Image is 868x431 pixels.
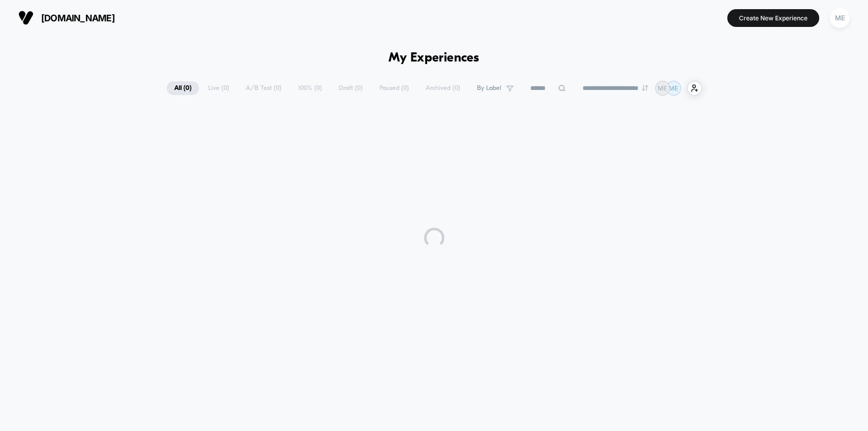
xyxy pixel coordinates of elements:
span: By Label [477,84,501,92]
button: [DOMAIN_NAME] [15,10,118,26]
span: All ( 0 ) [167,81,199,95]
button: Create New Experience [727,9,819,27]
span: [DOMAIN_NAME] [41,13,115,23]
p: ME [669,84,678,92]
div: ME [830,8,850,28]
h1: My Experiences [389,51,479,66]
p: ME [658,84,667,92]
button: ME [827,8,853,28]
img: Visually logo [18,10,34,25]
img: end [642,85,648,91]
